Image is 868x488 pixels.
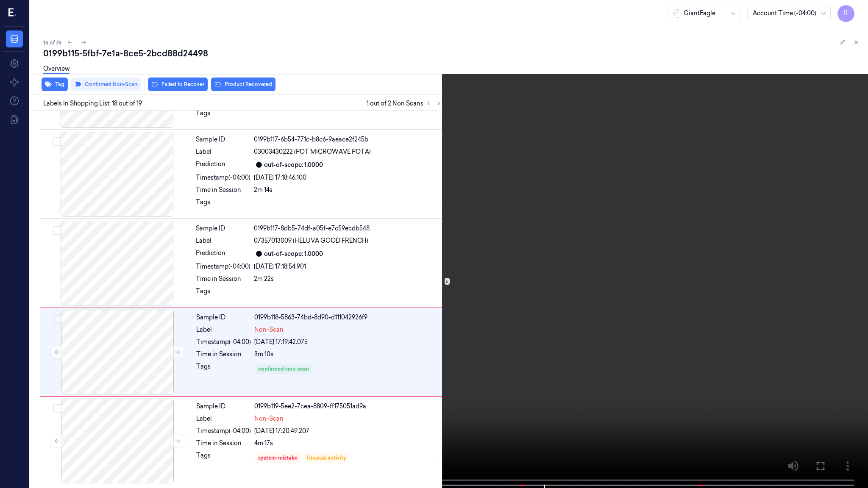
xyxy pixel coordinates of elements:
div: 0199b117-8db5-74df-a05f-e7c59ecdb548 [254,224,442,233]
div: Timestamp (-04:00) [196,427,251,435]
div: [DATE] 17:18:54.901 [254,262,442,271]
div: 2m 14s [254,186,442,194]
div: Unusual activity [307,454,346,462]
div: Timestamp (-04:00) [196,173,250,182]
span: 1 out of 2 Non Scans [367,98,444,108]
div: Tags [196,198,250,211]
div: Label [196,414,251,423]
div: 0199b118-5863-74bd-8d90-d111042926f9 [254,313,442,322]
div: Time in Session [196,350,251,359]
span: Labels In Shopping List: 18 out of 19 [43,99,142,108]
div: Label [196,325,251,334]
div: Timestamp (-04:00) [196,262,250,271]
div: out-of-scope: 1.0000 [264,250,323,258]
span: 16 of 75 [43,39,61,46]
button: Confirmed Non-Scan [71,78,141,91]
div: [DATE] 17:18:46.100 [254,173,442,182]
div: Prediction [196,160,250,170]
div: Sample ID [196,135,250,144]
span: Non-Scan [254,414,284,423]
button: Select row [53,137,61,146]
div: Time in Session [196,274,250,283]
div: system-mistake [258,454,298,462]
button: R [837,5,854,22]
button: Select row [53,315,61,324]
div: Timestamp (-04:00) [196,338,251,347]
div: 3m 10s [254,350,442,359]
div: Label [196,236,250,245]
span: 07357013009 (HELUVA GOOD FRENCH) [254,236,368,245]
div: 2m 22s [254,274,442,283]
div: [DATE] 17:20:49.207 [254,427,442,435]
div: Label [196,147,250,156]
div: confirmed-non-scan [258,365,309,373]
div: out-of-scope: 1.0000 [264,161,323,169]
div: Time in Session [196,186,250,194]
div: Sample ID [196,402,251,411]
div: Tags [196,451,251,465]
div: Tags [196,287,250,300]
div: Tags [196,362,251,376]
div: Tags [196,109,250,122]
span: Non-Scan [254,325,284,334]
div: Sample ID [196,313,251,322]
button: Product Recovered [211,78,275,91]
div: Prediction [196,249,250,259]
button: Select row [53,226,61,235]
a: Overview [43,64,70,74]
button: Failed to Recover [148,78,208,91]
div: 0199b117-6b54-771c-b8c6-9aeace2f245b [254,135,442,144]
div: 0199b115-5fbf-7e1a-8ce5-2bcd88d24498 [43,47,861,59]
div: 4m 17s [254,439,442,448]
span: 03003430222 (POT MICROWAVE POTA) [254,147,371,156]
div: Sample ID [196,224,250,233]
div: 0199b119-5ee2-7cea-8809-ff175051ad9a [254,402,442,411]
button: Select row [53,404,61,413]
div: [DATE] 17:19:42.075 [254,338,442,347]
button: Tag [42,78,68,91]
div: Time in Session [196,439,251,448]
